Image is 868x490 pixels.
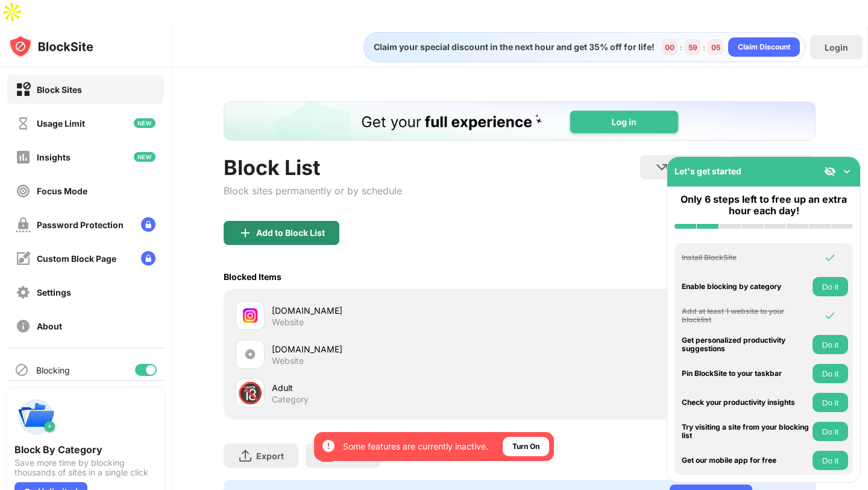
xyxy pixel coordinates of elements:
[688,43,697,52] div: 59
[813,364,848,383] button: Do it
[682,456,810,465] div: Get our mobile app for free
[682,282,810,291] div: Enable blocking by category
[36,365,70,375] div: Blocking
[841,165,853,177] img: omni-setup-toggle.svg
[512,441,539,453] div: Turn On
[8,34,93,59] img: logo-blocksite.svg
[272,304,520,317] div: [DOMAIN_NAME]
[37,253,116,264] div: Custom Block Page
[237,381,263,406] div: 🔞
[37,118,85,129] div: Usage Limit
[16,319,31,334] img: about-off.svg
[682,369,810,378] div: Pin BlockSite to your taskbar
[16,183,31,199] img: focus-off.svg
[700,40,708,54] div: :
[14,444,157,456] div: Block By Category
[675,166,741,176] div: Let's get started
[682,336,810,354] div: Get personalized productivity suggestions
[16,116,31,131] img: time-usage-off.svg
[272,394,309,405] div: Category
[682,423,810,441] div: Try visiting a site from your blocking list
[243,308,257,323] img: favicons
[321,439,336,453] img: error-circle-white.svg
[224,185,402,197] div: Block sites permanently or by schedule
[813,451,848,470] button: Do it
[825,42,848,52] div: Login
[813,335,848,354] button: Do it
[16,82,31,97] img: block-on.svg
[14,395,58,439] img: push-categories.svg
[16,217,31,232] img: password-protection-off.svg
[37,220,124,230] div: Password Protection
[343,441,488,453] div: Some features are currently inactive.
[824,310,836,322] img: omni-check.svg
[16,285,31,300] img: settings-off.svg
[224,155,402,180] div: Block List
[272,343,520,355] div: [DOMAIN_NAME]
[366,42,655,52] div: Claim your special discount in the next hour and get 35% off for life!
[824,165,836,177] img: eye-not-visible.svg
[256,228,325,238] div: Add to Block List
[824,252,836,264] img: omni-check.svg
[711,43,720,52] div: 05
[813,422,848,441] button: Do it
[682,307,810,325] div: Add at least 1 website to your blocklist
[37,84,82,95] div: Block Sites
[37,152,71,162] div: Insights
[134,152,156,162] img: new-icon.svg
[224,101,816,141] iframe: Banner
[37,287,71,297] div: Settings
[272,317,304,328] div: Website
[16,251,31,266] img: customize-block-page-off.svg
[141,251,156,266] img: lock-menu.svg
[134,118,156,128] img: new-icon.svg
[813,277,848,296] button: Do it
[675,194,853,217] div: Only 6 steps left to free up an extra hour each day!
[14,458,157,477] div: Save more time by blocking thousands of sites in a single click
[224,272,281,282] div: Blocked Items
[16,150,31,165] img: insights-off.svg
[682,253,810,262] div: Install BlockSite
[243,347,257,361] img: favicons
[665,43,675,52] div: 00
[37,321,62,331] div: About
[678,40,685,54] div: :
[682,398,810,407] div: Check your productivity insights
[272,381,520,394] div: Adult
[272,355,304,366] div: Website
[738,41,790,53] div: Claim Discount
[141,217,156,232] img: lock-menu.svg
[37,186,87,196] div: Focus Mode
[14,363,29,377] img: blocking-icon.svg
[813,393,848,412] button: Do it
[256,451,284,461] div: Export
